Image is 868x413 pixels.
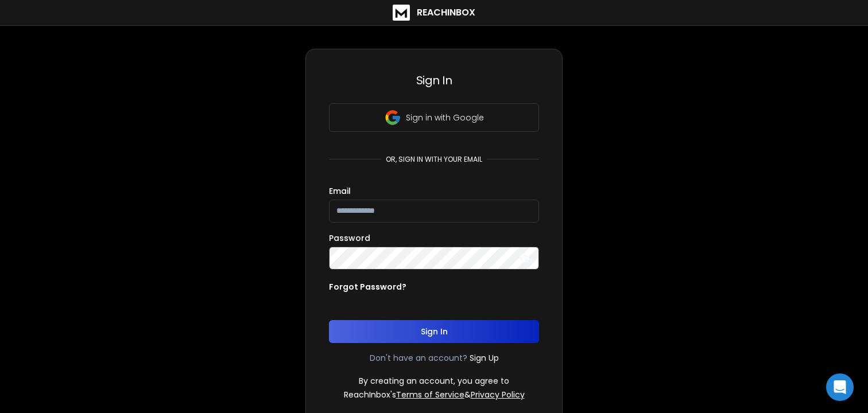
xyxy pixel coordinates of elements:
[396,389,464,400] a: Terms of Service
[329,281,406,293] p: Forgot Password?
[406,112,484,123] p: Sign in with Google
[329,103,539,132] button: Sign in with Google
[370,352,467,364] p: Don't have an account?
[344,389,525,400] p: ReachInbox's &
[329,234,370,242] label: Password
[329,320,539,343] button: Sign In
[393,5,475,21] a: ReachInbox
[471,389,525,400] a: Privacy Policy
[470,352,499,364] a: Sign Up
[359,375,509,387] p: By creating an account, you agree to
[417,6,475,20] h1: ReachInbox
[826,373,854,401] div: Open Intercom Messenger
[329,72,539,88] h3: Sign In
[393,5,410,21] img: logo
[381,155,487,164] p: or, sign in with your email
[329,187,351,195] label: Email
